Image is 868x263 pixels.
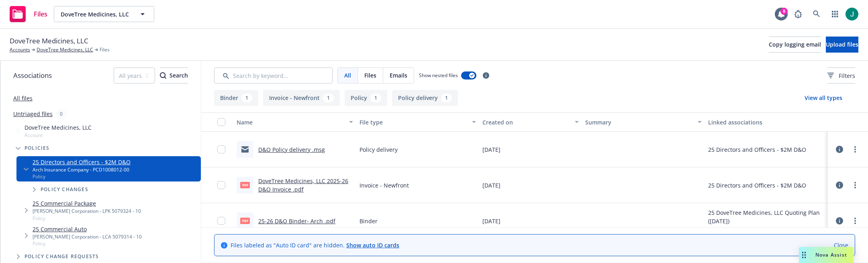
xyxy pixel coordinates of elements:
span: pdf [240,218,250,224]
div: Linked associations [708,118,825,126]
span: Files [100,46,110,53]
a: D&O Policy delivery .msg [258,146,325,153]
button: File type [356,112,479,132]
div: Created on [482,118,570,126]
a: DoveTree Medicines, LLC [37,46,93,53]
div: Search [160,68,188,83]
div: Drag to move [799,247,809,263]
span: Filters [827,71,855,80]
div: 1 [241,94,252,102]
button: Invoice - Newfront [263,90,340,106]
a: 25 Commercial Auto [33,225,142,233]
a: Files [6,3,51,25]
a: Accounts [10,46,30,53]
span: DoveTree Medicines, LLC [25,123,92,132]
div: File type [359,118,467,126]
button: Upload files [826,37,858,53]
span: Policy [33,173,131,180]
span: Files [364,71,376,80]
img: photo [846,8,858,20]
span: Copy logging email [769,41,821,48]
div: 1 [441,94,452,102]
div: 1 [370,94,381,102]
span: Policy [33,215,141,222]
div: [PERSON_NAME] Corporation - LPK 5079324 - 10 [33,208,141,214]
a: more [850,180,860,190]
button: View all types [792,90,855,106]
button: Policy [345,90,387,106]
a: Close [834,241,848,249]
span: Policy [33,240,142,247]
a: 25 Commercial Package [33,199,141,208]
input: Toggle Row Selected [217,145,225,153]
a: more [850,145,860,154]
div: 25 Directors and Officers - $2M D&O [708,181,806,190]
span: Policy changes [41,187,88,192]
span: [DATE] [482,181,500,190]
a: DoveTree Medicines, LLC 2025-26 D&O Invoice .pdf [258,177,348,193]
span: Account [25,132,92,139]
span: Show nested files [419,72,458,79]
button: Policy delivery [392,90,458,106]
span: Policy delivery [359,145,398,154]
span: Emails [390,71,407,80]
a: 25 Directors and Officers - $2M D&O [33,158,131,166]
input: Toggle Row Selected [217,217,225,225]
span: DoveTree Medicines, LLC [61,10,130,18]
div: Arch Insurance Company - PCD1008012-00 [33,166,131,173]
a: Show auto ID cards [346,241,399,249]
a: Untriaged files [13,110,53,118]
div: 0 [56,109,67,118]
div: 25 DoveTree Medicines, LLC Quoting Plan ([DATE]) [708,208,825,225]
div: 1 [323,94,334,102]
span: pdf [240,182,250,188]
span: Upload files [826,41,858,48]
span: Nova Assist [815,251,847,258]
span: DoveTree Medicines, LLC [10,36,88,46]
button: Copy logging email [769,37,821,53]
a: All files [13,94,33,102]
div: 25 Directors and Officers - $2M D&O [708,145,806,154]
button: Linked associations [705,112,828,132]
button: Filters [827,67,855,84]
a: more [850,216,860,226]
span: All [344,71,351,80]
div: Name [237,118,344,126]
input: Search by keyword... [214,67,333,84]
span: [DATE] [482,145,500,154]
button: Name [233,112,356,132]
div: 25 Directors and Officers - $2M D&O [708,225,825,234]
span: Invoice - Newfront [359,181,409,190]
span: Policies [25,146,50,151]
div: 8 [780,8,788,15]
button: Summary [582,112,705,132]
span: Associations [13,70,52,81]
button: Created on [479,112,582,132]
span: Files [34,11,47,17]
button: DoveTree Medicines, LLC [54,6,154,22]
svg: Search [160,72,166,79]
span: Policy change requests [25,254,99,259]
button: Binder [214,90,258,106]
button: SearchSearch [160,67,188,84]
a: Report a Bug [790,6,806,22]
input: Select all [217,118,225,126]
span: Filters [839,71,855,80]
span: Binder [359,217,378,225]
div: Summary [585,118,693,126]
a: Search [809,6,825,22]
span: [DATE] [482,217,500,225]
button: Nova Assist [799,247,854,263]
a: 25-26 D&O Binder- Arch .pdf [258,217,335,225]
span: Files labeled as "Auto ID card" are hidden. [231,241,399,249]
div: [PERSON_NAME] Corporation - LCA 5079314 - 10 [33,233,142,240]
input: Toggle Row Selected [217,181,225,189]
a: Switch app [827,6,843,22]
